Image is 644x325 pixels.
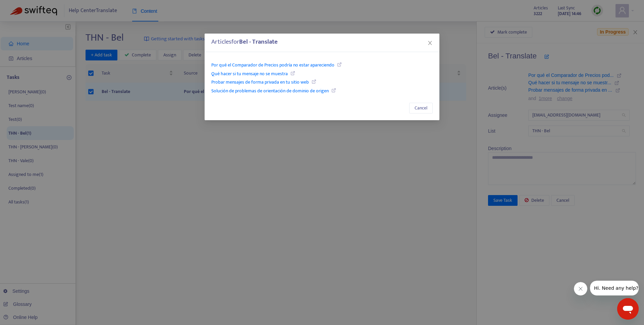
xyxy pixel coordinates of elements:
a: Por qué el Comparador de Precios podría no estar apareciendo [211,61,334,69]
b: Bel - Translate [239,37,278,47]
button: Close [426,39,434,47]
a: Solución de problemas de orientación de dominio de origen [211,87,329,95]
a: Qué hacer si tu mensaje no se muestra [211,70,288,78]
h5: Articles for [211,38,433,46]
span: Cancel [415,104,427,112]
button: Cancel [409,103,433,113]
iframe: Button to launch messaging window [617,298,639,320]
iframe: Close message [574,282,587,295]
a: Probar mensajes de forma privada en tu sitio web [211,78,309,86]
iframe: Message from company [590,281,639,295]
span: close [427,40,433,46]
